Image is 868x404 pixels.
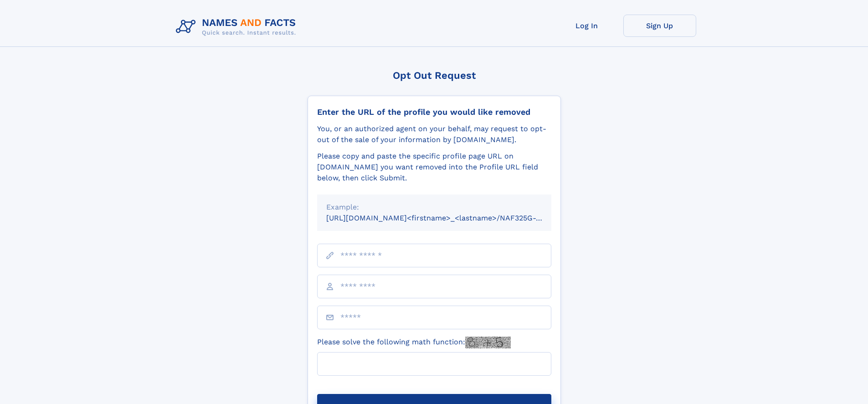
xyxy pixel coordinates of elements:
[308,70,561,81] div: Opt Out Request
[326,202,542,213] div: Example:
[172,15,303,39] img: Logo Names and Facts
[550,15,623,37] a: Log In
[623,15,696,37] a: Sign Up
[317,151,551,184] div: Please copy and paste the specific profile page URL on [DOMAIN_NAME] you want removed into the Pr...
[326,214,569,222] small: [URL][DOMAIN_NAME]<firstname>_<lastname>/NAF325G-xxxxxxxx
[317,337,511,348] label: Please solve the following math function:
[317,107,551,117] div: Enter the URL of the profile you would like removed
[317,123,551,145] div: You, or an authorized agent on your behalf, may request to opt-out of the sale of your informatio...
